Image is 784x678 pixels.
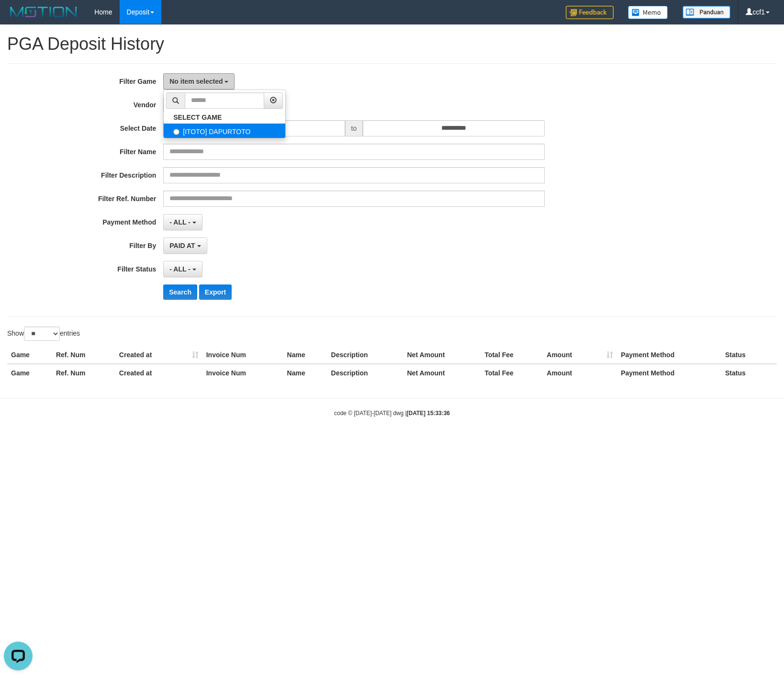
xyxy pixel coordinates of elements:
th: Total Fee [481,364,543,382]
label: Show entries [7,327,80,341]
span: to [345,120,363,136]
h1: PGA Deposit History [7,34,777,54]
th: Status [721,364,777,382]
span: PAID AT [169,242,195,249]
th: Game [7,346,52,364]
img: Button%20Memo.svg [628,6,668,19]
span: - ALL - [169,265,190,273]
span: - ALL - [169,218,190,226]
button: No item selected [163,73,235,90]
th: Status [721,346,777,364]
button: Search [163,284,197,300]
a: SELECT GAME [164,111,285,124]
th: Amount [543,364,617,382]
th: Payment Method [617,364,721,382]
th: Ref. Num [52,364,115,382]
button: - ALL - [163,261,202,277]
th: Name [283,364,327,382]
th: Invoice Num [202,346,283,364]
img: panduan.png [683,6,730,19]
button: PAID AT [163,237,207,254]
th: Created at [115,346,202,364]
img: Feedback.jpg [566,6,614,19]
button: Export [199,284,232,300]
th: Name [283,346,327,364]
img: MOTION_logo.png [7,5,80,19]
th: Description [327,346,403,364]
th: Payment Method [617,346,721,364]
th: Description [327,364,403,382]
th: Invoice Num [202,364,283,382]
input: [ITOTO] DAPURTOTO [173,129,179,135]
th: Created at [115,364,202,382]
button: Open LiveChat chat widget [4,4,33,33]
th: Ref. Num [52,346,115,364]
strong: [DATE] 15:33:36 [407,410,450,417]
span: No item selected [169,78,223,85]
label: [ITOTO] DAPURTOTO [164,124,285,138]
button: - ALL - [163,214,202,230]
th: Net Amount [403,346,481,364]
th: Total Fee [481,346,543,364]
b: SELECT GAME [173,113,222,121]
th: Amount [543,346,617,364]
select: Showentries [24,327,60,341]
th: Net Amount [403,364,481,382]
th: Game [7,364,52,382]
small: code © [DATE]-[DATE] dwg | [334,410,450,417]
